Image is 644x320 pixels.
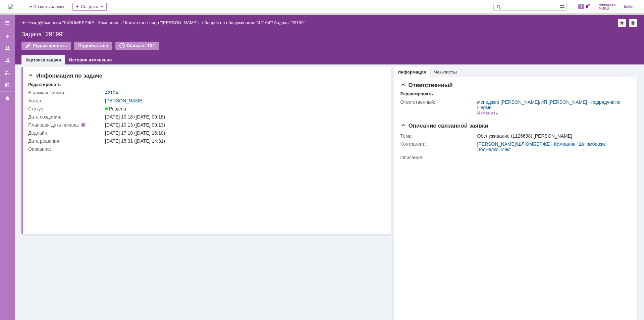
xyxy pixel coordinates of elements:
div: Плановая дата начала: [28,122,96,128]
div: / [41,20,125,25]
span: Описание связанной заявки [400,123,488,129]
div: Создать [72,3,107,11]
div: [DATE] 15:31 ([DATE] 14:31) [105,138,381,144]
div: / [477,99,627,110]
a: Компания "ШЛЮМБЕРЖЕ - Компания… [41,20,123,25]
span: Решена [105,106,126,111]
div: Задача "29199" [21,31,637,38]
a: Назад [28,20,40,25]
div: Дата создания: [28,114,104,120]
div: / [204,20,274,25]
a: Контактное лицо "[PERSON_NAME]… [125,20,202,25]
span: менеджер [599,3,616,7]
div: [DATE] 10:18 ([DATE] 09:18) [105,114,381,120]
div: Редактировать [28,82,61,87]
div: Контрагент: [400,141,476,147]
span: МИКО [599,7,616,11]
div: Дедлайн: [28,130,104,136]
a: Перейти на домашнюю страницу [8,4,13,9]
div: Тема: [400,133,476,139]
a: [PERSON_NAME] [477,141,516,147]
a: Мои согласования [2,79,13,90]
div: Сделать домашней страницей [629,19,637,27]
a: ИП [PERSON_NAME] - подрядчик по Перми [477,99,621,110]
a: Заявки на командах [2,43,13,54]
a: Создать заявку [2,31,13,42]
a: 42104 [105,90,118,95]
a: Запрос на обслуживание "42104" [204,20,272,25]
div: Изменить [477,110,498,116]
div: / [477,141,627,152]
div: Задача "29199" [274,20,305,25]
span: 7 [578,4,584,9]
a: Мои заявки [2,67,13,78]
div: Автор: [28,98,104,103]
div: Ответственный: [400,99,476,105]
div: [DATE] 10:13 ([DATE] 09:13) [105,122,381,128]
div: В рамках заявки: [28,90,104,95]
div: Описание: [28,146,382,152]
div: | [40,20,41,25]
a: менеджер [PERSON_NAME] [477,99,539,105]
a: Заявки в моей ответственности [2,55,13,66]
img: logo [8,4,13,9]
a: Карточка задачи [25,57,61,62]
div: Добавить в избранное [618,19,626,27]
div: Обслуживание (1126638) [PERSON_NAME] [477,133,627,139]
div: Описание: [400,155,629,160]
a: История изменения [69,57,112,62]
div: [DATE] 17:10 ([DATE] 16:10) [105,130,381,136]
div: Статус: [28,106,104,111]
span: Информация по задаче [28,73,102,79]
div: Дата решения: [28,138,104,144]
a: [PERSON_NAME] [105,98,144,103]
div: / [125,20,204,25]
a: ШЛЮМБЕРЖЕ - Компания "Шлюмберже Лоджелко, Инк" [477,141,606,152]
span: Ответственный [400,82,453,88]
div: Редактировать [400,91,433,97]
a: Чек-листы [434,70,457,75]
a: Информация [398,70,426,75]
span: Расширенный поиск [559,3,566,9]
